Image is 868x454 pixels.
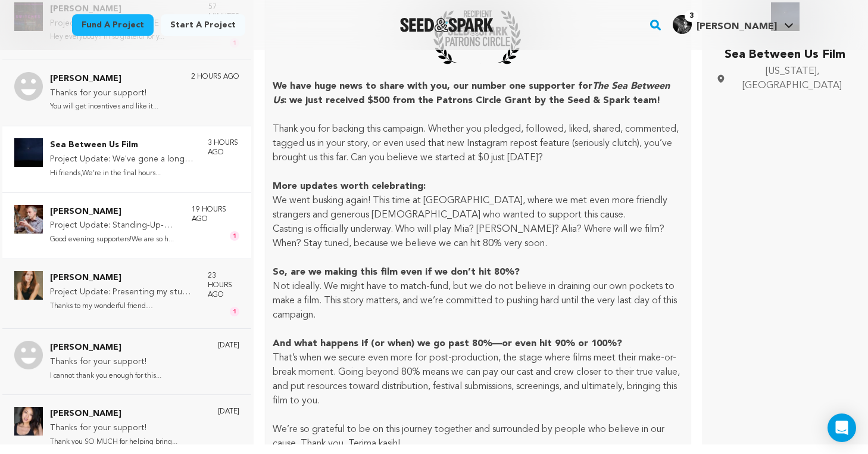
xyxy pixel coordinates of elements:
[273,351,683,408] p: That’s when we secure even more for post-production, the stage where films meet their make-or-bre...
[191,72,239,82] p: 2 hours ago
[273,194,683,222] li: We went busking again! This time at [GEOGRAPHIC_DATA], where we met even more friendly strangers ...
[273,82,670,105] em: The Sea Between Us
[685,10,698,22] span: 3
[673,15,692,34] img: 18c045636198d3cd.jpg
[273,422,683,451] p: We’re so grateful to be on this journey together and surrounded by people who believe in our caus...
[273,279,683,322] p: Not ideally. We might have to match-fund, but we do not believe in draining our own pockets to ma...
[208,271,239,300] p: 23 hours ago
[218,341,239,350] p: [DATE]
[400,18,494,32] img: Seed&Spark Logo Dark Mode
[273,79,683,108] h3: We have huge news to share with you, our number one supporter for : we just received $500 from th...
[50,167,196,181] p: Hi friends,We’re in the final hours...
[670,13,796,38] span: Raechel Z.'s Profile
[50,369,161,383] p: I cannot thank you enough for this...
[218,407,239,416] p: [DATE]
[14,72,43,101] img: Drew Nick Photo
[50,436,177,449] p: Thank you SO MUCH for helping bring...
[14,407,43,436] img: Victoria Park Photo
[673,15,777,34] div: Raechel Z.'s Profile
[72,14,154,36] a: Fund a project
[828,413,856,442] div: Open Intercom Messenger
[230,231,239,241] span: 1
[50,138,196,153] p: Sea Between Us Film
[50,300,196,313] p: Thanks to my wonderful friend [PERSON_NAME]...
[716,45,854,64] p: Sea Between Us Film
[50,285,196,300] p: Project Update: Presenting my studio logo & project updates!
[50,100,158,114] p: You will get incentives and like it...
[273,222,683,251] li: Casting is officially underway. Who will play Mia? [PERSON_NAME]? Alia? Where will we film? When?...
[50,271,196,285] p: [PERSON_NAME]
[697,22,777,32] span: [PERSON_NAME]
[14,341,43,369] img: Jack Hanlon Photo
[50,205,180,219] p: [PERSON_NAME]
[50,219,180,233] p: Project Update: Standing-Up-date #2
[50,421,177,436] p: Thanks for your support!
[50,86,158,101] p: Thanks for your support!
[50,407,177,421] p: [PERSON_NAME]
[273,122,683,165] p: Thank you for backing this campaign. Whether you pledged, followed, liked, shared, commented, tag...
[14,271,43,300] img: Cerridwyn McCaffrey Photo
[670,13,796,34] a: Raechel Z.'s Profile
[273,182,426,191] strong: More updates worth celebrating:
[400,18,494,32] a: Seed&Spark Homepage
[50,233,180,247] p: Good evening supporters!We are so h...
[273,268,520,277] strong: So, are we making this film even if we don’t hit 80%?
[50,341,161,355] p: [PERSON_NAME]
[208,138,239,157] p: 3 hours ago
[161,14,245,36] a: Start a project
[50,153,196,167] p: Project Update: We've gone a long way ... now we're 80%!
[192,205,239,224] p: 19 hours ago
[730,64,854,93] span: [US_STATE], [GEOGRAPHIC_DATA]
[230,307,239,316] span: 1
[14,205,43,234] img: Ron Hirschberg Photo
[50,72,158,86] p: [PERSON_NAME]
[50,355,161,369] p: Thanks for your support!
[14,138,43,167] img: Sea Between Us Film Photo
[273,339,622,349] strong: And what happens if (or when) we go past 80%—or even hit 90% or 100%?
